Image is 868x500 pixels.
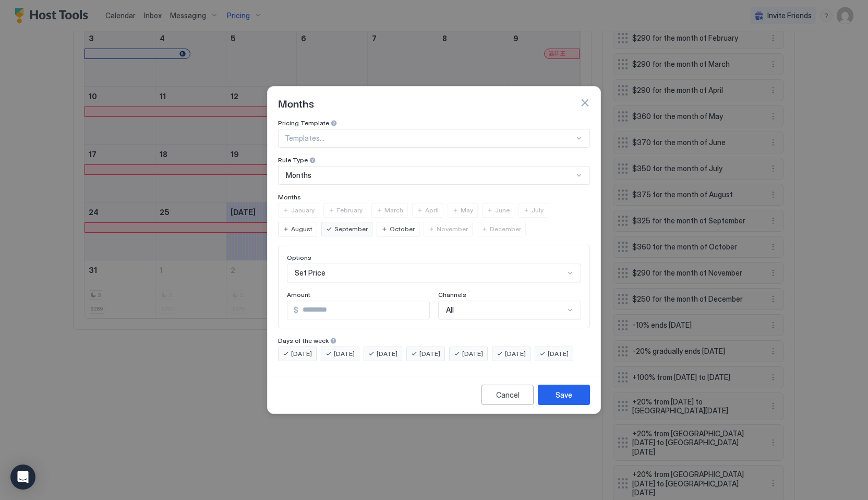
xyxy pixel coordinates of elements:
[278,119,329,127] span: Pricing Template
[336,206,363,215] span: February
[287,291,310,299] span: Amount
[532,206,544,215] span: July
[538,385,590,405] button: Save
[461,206,473,215] span: May
[384,206,403,215] span: March
[287,254,311,261] span: Options
[334,224,368,234] span: September
[278,193,301,201] span: Months
[377,349,397,359] span: [DATE]
[425,206,439,215] span: April
[294,305,298,315] span: $
[291,206,315,215] span: January
[548,349,569,359] span: [DATE]
[286,171,311,180] span: Months
[437,224,468,234] span: November
[278,95,314,111] span: Months
[390,224,415,234] span: October
[556,389,572,400] div: Save
[438,291,466,299] span: Channels
[334,349,355,359] span: [DATE]
[278,337,329,344] span: Days of the week
[10,465,35,490] div: Open Intercom Messenger
[446,305,454,315] span: All
[462,349,483,359] span: [DATE]
[278,156,308,164] span: Rule Type
[481,385,534,405] button: Cancel
[298,301,429,319] input: Input Field
[490,224,521,234] span: December
[291,349,312,359] span: [DATE]
[496,389,520,400] div: Cancel
[291,224,312,234] span: August
[495,206,510,215] span: June
[419,349,440,359] span: [DATE]
[295,268,325,278] span: Set Price
[505,349,526,359] span: [DATE]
